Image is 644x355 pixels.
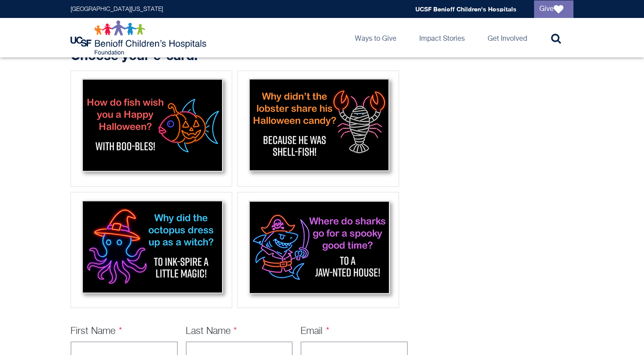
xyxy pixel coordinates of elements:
label: Last Name [186,327,237,336]
img: Shark [241,195,396,302]
img: Lobster [241,74,396,181]
a: [GEOGRAPHIC_DATA][US_STATE] [71,6,163,12]
div: Shark [237,192,399,308]
div: Fish [71,71,232,187]
img: Octopus [74,195,229,302]
a: Impact Stories [412,18,472,57]
label: Email [301,327,329,336]
a: UCSF Benioff Children's Hospitals [415,5,517,13]
a: Get Involved [481,18,534,57]
div: Lobster [237,71,399,187]
img: Logo for UCSF Benioff Children's Hospitals Foundation [71,20,209,55]
a: Give [534,0,573,18]
label: First Name [71,327,122,336]
div: Octopus [71,192,232,308]
strong: Choose your e-card: [71,47,198,63]
img: Fish [74,74,229,181]
a: Ways to Give [348,18,403,57]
